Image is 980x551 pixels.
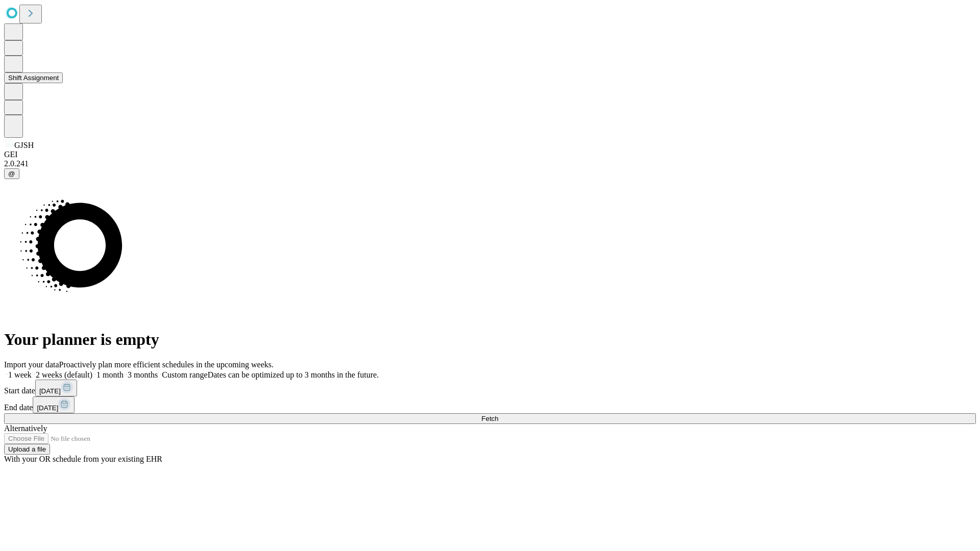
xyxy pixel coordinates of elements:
[96,370,124,379] span: 1 month
[4,360,59,369] span: Import your data
[36,370,92,379] span: 2 weeks (default)
[128,370,158,379] span: 3 months
[4,330,976,349] h1: Your planner is empty
[4,444,50,455] button: Upload a file
[162,370,207,379] span: Custom range
[4,396,976,413] div: End date
[33,396,75,413] button: [DATE]
[8,370,32,379] span: 1 week
[4,150,976,159] div: GEI
[4,168,19,179] button: @
[37,404,58,412] span: [DATE]
[481,415,498,422] span: Fetch
[4,159,976,168] div: 2.0.241
[35,380,77,396] button: [DATE]
[208,370,379,379] span: Dates can be optimized up to 3 months in the future.
[14,141,34,149] span: GJSH
[8,170,15,178] span: @
[4,413,976,424] button: Fetch
[39,387,61,395] span: [DATE]
[4,455,162,463] span: With your OR schedule from your existing EHR
[59,360,274,369] span: Proactively plan more efficient schedules in the upcoming weeks.
[4,380,976,396] div: Start date
[4,72,63,83] button: Shift Assignment
[4,424,47,433] span: Alternatively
